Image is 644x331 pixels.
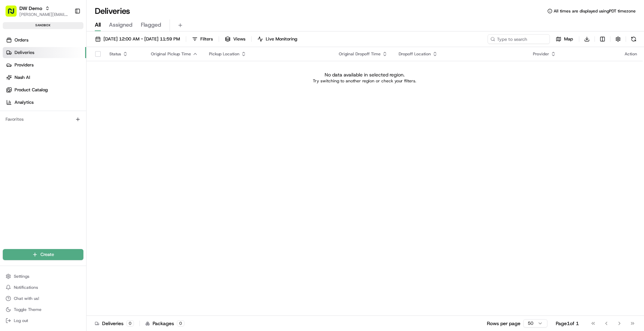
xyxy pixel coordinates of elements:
p: Try switching to another region or check your filters. [313,78,416,84]
button: Chat with us! [3,294,83,303]
button: Views [222,34,248,44]
div: Action [625,51,637,57]
h1: Deliveries [95,6,130,17]
span: Deliveries [15,49,34,56]
div: 0 [177,320,184,327]
span: Live Monitoring [266,36,297,42]
div: Favorites [3,114,83,125]
span: Orders [15,37,28,43]
a: Analytics [3,97,86,108]
p: No data available in selected region. [325,71,405,78]
input: Type to search [488,34,550,44]
a: Providers [3,59,86,71]
div: sandbox [3,22,83,29]
button: Filters [189,34,216,44]
span: [DATE] 12:00 AM - [DATE] 11:59 PM [103,36,180,42]
span: Provider [533,51,549,57]
p: Rows per page [487,320,520,327]
button: Live Monitoring [254,34,300,44]
span: All times are displayed using PDT timezone [554,8,636,14]
button: Settings [3,272,83,281]
button: Refresh [629,34,638,44]
span: Original Pickup Time [151,51,191,57]
span: Nash AI [15,74,30,81]
span: Views [233,36,245,42]
span: Flagged [141,21,161,29]
span: Status [109,51,121,57]
span: Filters [200,36,213,42]
div: Deliveries [95,320,134,327]
span: Map [564,36,573,42]
button: DW Demo[PERSON_NAME][EMAIL_ADDRESS][DOMAIN_NAME] [3,3,72,19]
span: Settings [14,274,29,279]
div: Page 1 of 1 [556,320,579,327]
span: Create [40,251,54,258]
button: DW Demo [19,5,42,12]
button: [DATE] 12:00 AM - [DATE] 11:59 PM [92,34,183,44]
button: Map [553,34,576,44]
button: Toggle Theme [3,305,83,314]
span: Dropoff Location [399,51,431,57]
span: Original Dropoff Time [339,51,381,57]
span: Assigned [109,21,133,29]
span: Analytics [15,99,34,105]
span: Chat with us! [14,296,39,301]
span: Providers [15,62,34,68]
button: Create [3,249,83,260]
span: Notifications [14,285,38,290]
div: 0 [126,320,134,327]
span: Toggle Theme [14,307,42,312]
span: All [95,21,101,29]
div: Packages [145,320,184,327]
button: Log out [3,316,83,325]
span: Log out [14,318,28,323]
a: Orders [3,35,86,46]
a: Nash AI [3,72,86,83]
button: Notifications [3,283,83,292]
a: Product Catalog [3,84,86,95]
span: Pickup Location [209,51,239,57]
span: Product Catalog [15,87,48,93]
a: Deliveries [3,47,86,58]
button: [PERSON_NAME][EMAIL_ADDRESS][DOMAIN_NAME] [19,12,69,17]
